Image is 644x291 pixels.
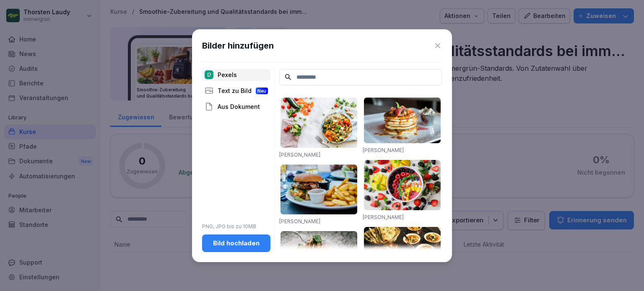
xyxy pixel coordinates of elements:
[256,88,268,94] div: Neu
[202,101,270,113] div: Aus Dokument
[202,39,274,52] h1: Bilder hinzufügen
[279,152,320,158] a: [PERSON_NAME]
[209,239,264,248] div: Bild hochladen
[202,85,270,97] div: Text zu Bild
[280,98,357,148] img: pexels-photo-1640777.jpeg
[202,234,270,252] button: Bild hochladen
[279,218,320,224] a: [PERSON_NAME]
[363,147,404,153] a: [PERSON_NAME]
[280,165,357,215] img: pexels-photo-70497.jpeg
[202,223,270,230] p: PNG, JPG bis zu 10MB
[202,69,270,81] div: Pexels
[364,98,441,143] img: pexels-photo-376464.jpeg
[364,160,441,210] img: pexels-photo-1099680.jpeg
[280,231,357,281] img: pexels-photo-1279330.jpeg
[363,214,404,220] a: [PERSON_NAME]
[364,227,441,269] img: pexels-photo-958545.jpeg
[205,70,213,79] img: pexels.png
